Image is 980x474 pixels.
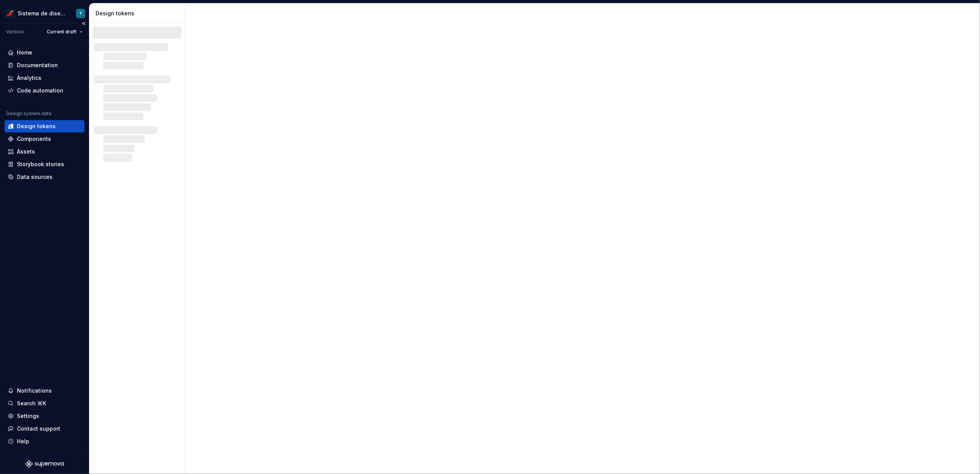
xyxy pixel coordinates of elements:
div: Design tokens [17,122,56,130]
div: Contact support [17,425,60,433]
a: Documentation [5,59,84,71]
div: Design tokens [96,10,182,17]
div: Help [17,438,29,445]
a: Analytics [5,72,84,84]
a: Code automation [5,84,84,97]
button: Search ⌘K [5,397,84,410]
a: Home [5,46,84,59]
div: Notifications [17,387,52,395]
div: Sistema de diseño Iberia [18,10,67,17]
button: Contact support [5,423,84,435]
button: Sistema de diseño IberiaT [2,5,87,21]
span: Current draft [47,29,76,35]
a: Components [5,133,84,145]
div: Design system data [6,111,51,117]
button: Help [5,435,84,448]
img: 55604660-494d-44a9-beb2-692398e9940a.png [5,9,15,18]
div: Documentation [17,61,58,69]
a: Storybook stories [5,158,84,170]
button: Current draft [43,26,86,37]
div: Data sources [17,173,53,181]
div: Analytics [17,74,41,82]
div: Settings [17,412,39,420]
button: Collapse sidebar [78,18,89,29]
svg: Supernova Logo [25,460,64,468]
button: Notifications [5,385,84,397]
div: Assets [17,148,35,155]
div: Version [6,29,24,35]
div: Code automation [17,87,63,94]
div: Search ⌘K [17,400,46,407]
div: Home [17,49,32,56]
div: T [79,10,82,17]
div: Storybook stories [17,160,64,168]
a: Settings [5,410,84,422]
a: Assets [5,145,84,158]
div: Components [17,135,51,143]
a: Data sources [5,171,84,183]
a: Design tokens [5,120,84,132]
